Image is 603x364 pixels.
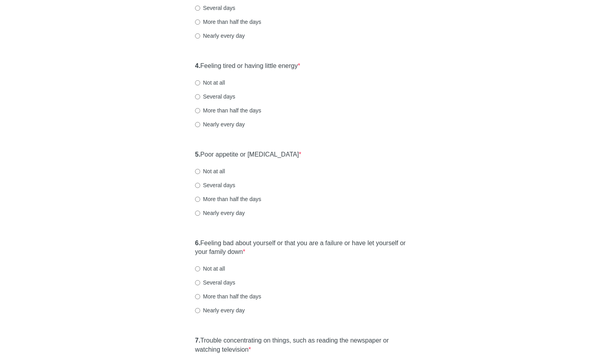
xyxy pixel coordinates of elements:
input: Nearly every day [195,122,200,127]
input: Nearly every day [195,308,200,313]
strong: 4. [195,62,200,69]
input: More than half the days [195,108,200,113]
input: More than half the days [195,294,200,299]
label: Several days [195,181,235,189]
label: More than half the days [195,292,261,300]
label: Several days [195,4,235,12]
label: Feeling tired or having little energy [195,62,300,71]
label: More than half the days [195,106,261,114]
strong: 5. [195,151,200,158]
input: Several days [195,280,200,285]
label: Nearly every day [195,32,245,40]
label: More than half the days [195,195,261,203]
label: Nearly every day [195,120,245,128]
label: Nearly every day [195,306,245,314]
input: Several days [195,6,200,11]
label: Feeling bad about yourself or that you are a failure or have let yourself or your family down [195,239,408,257]
label: Not at all [195,167,225,175]
input: Several days [195,183,200,188]
strong: 6. [195,240,200,246]
input: Nearly every day [195,33,200,39]
label: Poor appetite or [MEDICAL_DATA] [195,150,301,159]
input: More than half the days [195,197,200,202]
label: Not at all [195,79,225,87]
input: Several days [195,94,200,99]
input: Not at all [195,169,200,174]
label: Nearly every day [195,209,245,217]
label: Several days [195,279,235,287]
label: Not at all [195,265,225,273]
input: Not at all [195,80,200,85]
input: Not at all [195,266,200,271]
label: Trouble concentrating on things, such as reading the newspaper or watching television [195,336,408,354]
strong: 7. [195,337,200,344]
input: Nearly every day [195,211,200,216]
label: More than half the days [195,18,261,26]
input: More than half the days [195,19,200,25]
label: Several days [195,93,235,101]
